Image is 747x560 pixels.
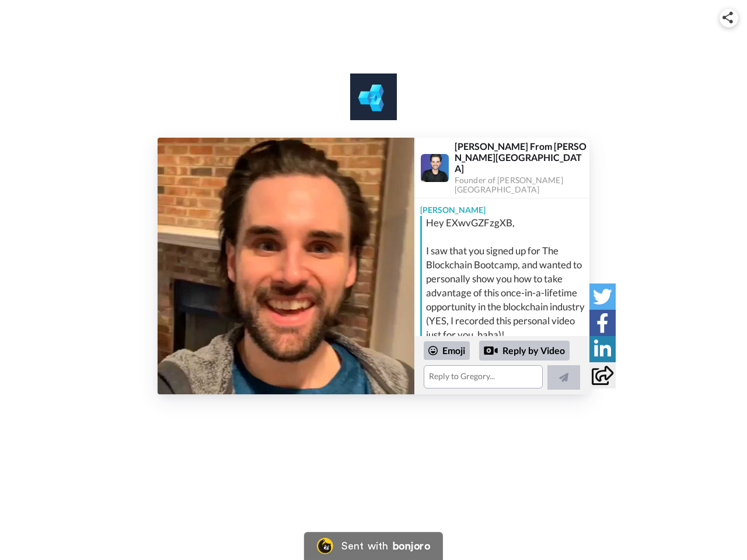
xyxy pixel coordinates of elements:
div: Hey EXwvGZFzgXB, I saw that you signed up for The Blockchain Bootcamp, and wanted to personally s... [426,216,587,342]
div: [PERSON_NAME] From [PERSON_NAME][GEOGRAPHIC_DATA] [455,141,589,174]
img: Profile Image [421,154,449,182]
img: 538ef89b-c133-4814-934b-d39e540567ed-thumb.jpg [158,138,414,394]
div: Founder of [PERSON_NAME][GEOGRAPHIC_DATA] [455,176,589,195]
div: Reply by Video [479,341,570,360]
div: Reply by Video [484,344,498,358]
div: Emoji [424,341,470,360]
div: [PERSON_NAME] [414,198,589,216]
img: ic_share.svg [722,12,733,23]
img: logo [350,73,397,120]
